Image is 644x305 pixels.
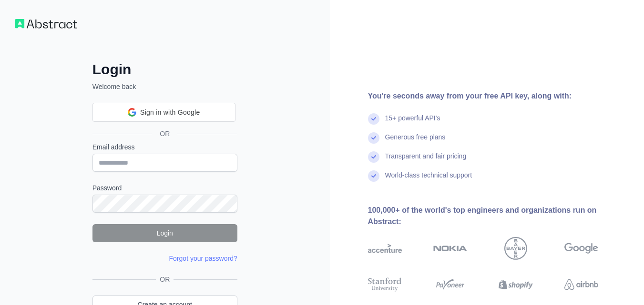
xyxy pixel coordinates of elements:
div: 100,000+ of the world's top engineers and organizations run on Abstract: [368,205,629,227]
img: payoneer [433,276,467,293]
div: You're seconds away from your free API key, along with: [368,90,629,102]
img: Workflow [15,19,77,29]
label: Email address [92,142,237,152]
span: OR [152,129,177,138]
img: check mark [368,170,379,182]
img: check mark [368,132,379,144]
img: check mark [368,113,379,125]
a: Forgot your password? [169,255,237,262]
div: Sign in with Google [92,103,235,122]
h2: Login [92,61,237,78]
span: Sign in with Google [140,108,200,118]
img: stanford university [368,276,402,293]
img: bayer [504,237,527,260]
div: 15+ powerful API's [385,113,440,132]
img: airbnb [564,276,598,293]
img: shopify [499,276,532,293]
img: nokia [433,237,467,260]
button: Login [92,224,237,242]
img: google [564,237,598,260]
p: Welcome back [92,82,237,91]
span: OR [156,275,174,284]
label: Password [92,183,237,193]
div: World-class technical support [385,170,472,189]
div: Transparent and fair pricing [385,151,467,170]
img: check mark [368,151,379,163]
div: Generous free plans [385,132,446,151]
img: accenture [368,237,402,260]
